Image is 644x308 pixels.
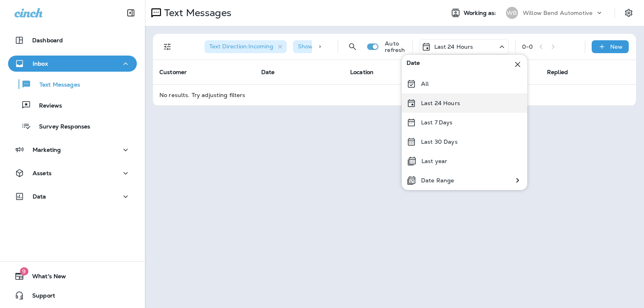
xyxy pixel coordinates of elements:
[8,97,137,114] button: Reviews
[8,142,137,158] button: Marketing
[33,147,61,153] p: Marketing
[293,40,408,53] div: Show Start/Stop/Unsubscribe:true
[522,43,533,50] div: 0 - 0
[506,7,518,19] div: WB
[261,68,275,76] span: Date
[523,10,592,16] p: Willow Bend Automotive
[8,32,137,48] button: Dashboard
[407,60,420,69] span: Date
[31,123,90,131] p: Survey Responses
[298,43,395,50] span: Show Start/Stop/Unsubscribe : true
[8,76,137,93] button: Text Messages
[8,287,137,304] button: Support
[153,84,636,105] td: No results. Try adjusting filters
[345,39,361,55] button: Search Messages
[8,268,137,284] button: 9What's New
[547,68,568,76] span: Replied
[385,40,406,53] p: Auto refresh
[8,165,137,181] button: Assets
[8,118,137,134] button: Survey Responses
[159,39,175,55] button: Filters
[120,5,142,21] button: Collapse Sidebar
[610,43,623,50] p: New
[621,6,636,20] button: Settings
[24,292,55,302] span: Support
[33,170,52,176] p: Assets
[434,43,473,50] p: Last 24 Hours
[421,158,447,164] p: Last year
[33,60,48,67] p: Inbox
[8,56,137,72] button: Inbox
[33,193,46,200] p: Data
[31,81,80,89] p: Text Messages
[421,119,453,126] p: Last 7 Days
[20,267,28,275] span: 9
[421,138,458,145] p: Last 30 Days
[421,81,429,87] p: All
[421,177,454,184] p: Date Range
[204,40,287,53] div: Text Direction:Incoming
[350,68,374,76] span: Location
[31,102,62,110] p: Reviews
[32,37,63,43] p: Dashboard
[421,100,460,106] p: Last 24 Hours
[209,43,273,50] span: Text Direction : Incoming
[464,10,498,17] span: Working as:
[161,7,231,19] p: Text Messages
[8,188,137,205] button: Data
[24,273,66,283] span: What's New
[159,68,187,76] span: Customer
